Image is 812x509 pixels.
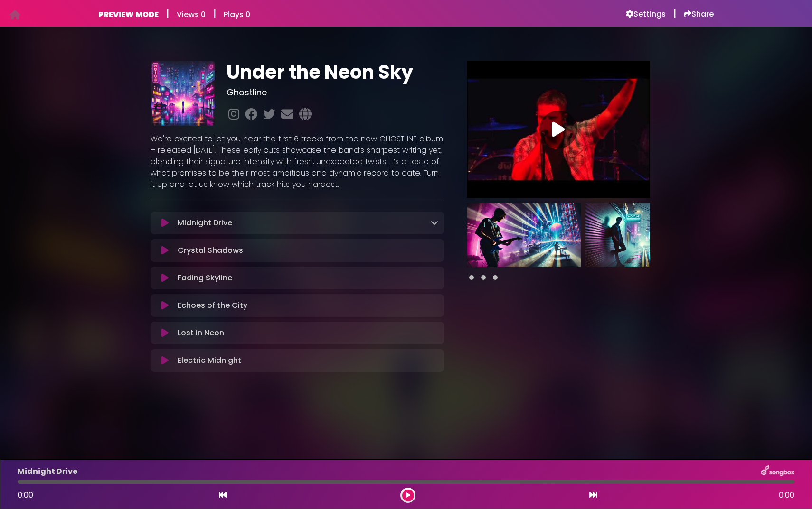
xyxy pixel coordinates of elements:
p: Electric Midnight [178,355,241,366]
h3: Ghostline [227,87,444,98]
p: Midnight Drive [178,217,232,229]
h5: | [213,8,216,19]
p: Lost in Neon [178,327,224,339]
h5: | [166,8,169,19]
h1: Under the Neon Sky [227,61,444,83]
a: Share [684,9,714,19]
img: prz30uGWQVKBsQdqWITL [585,203,699,267]
img: Video Thumbnail [467,61,650,198]
h6: Views 0 [177,10,206,19]
p: Crystal Shadows [178,245,243,256]
h6: PREVIEW MODE [98,10,159,19]
img: m57VeW5lSM6xLWF2uIQn [467,203,581,267]
p: Fading Skyline [178,272,232,284]
h6: Plays 0 [224,10,250,19]
p: We're excited to let you hear the first 6 tracks from the new GHOSTLINE album – released [DATE]. ... [151,133,444,190]
h5: | [673,8,676,19]
a: Settings [626,9,666,19]
img: OZizgcdTWyUsiBAcmp8m [151,61,215,125]
p: Echoes of the City [178,300,247,311]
